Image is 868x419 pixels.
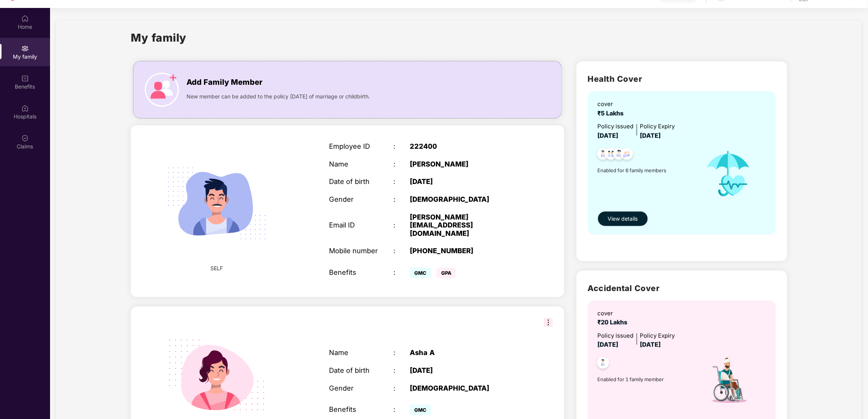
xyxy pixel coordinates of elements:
[598,341,619,348] span: [DATE]
[594,146,613,164] img: svg+xml;base64,PHN2ZyB4bWxucz0iaHR0cDovL3d3dy53My5vcmcvMjAwMC9zdmciIHdpZHRoPSI0OC45NDMiIGhlaWdodD...
[394,195,410,204] div: :
[394,247,410,255] div: :
[21,45,29,52] img: svg+xml;base64,PHN2ZyB3aWR0aD0iMjAiIGhlaWdodD0iMjAiIHZpZXdCb3g9IjAgMCAyMCAyMCIgZmlsbD0ibm9uZSIgeG...
[588,282,776,294] h2: Accidental Cover
[610,146,628,164] img: svg+xml;base64,PHN2ZyB4bWxucz0iaHR0cDovL3d3dy53My5vcmcvMjAwMC9zdmciIHdpZHRoPSI0OC45NDMiIGhlaWdodD...
[394,366,410,375] div: :
[394,384,410,393] div: :
[329,349,394,357] div: Name
[21,104,29,112] img: svg+xml;base64,PHN2ZyBpZD0iSG9zcGl0YWxzIiB4bWxucz0iaHR0cDovL3d3dy53My5vcmcvMjAwMC9zdmciIHdpZHRoPS...
[410,142,523,151] div: 222400
[21,15,29,22] img: svg+xml;base64,PHN2ZyBpZD0iSG9tZSIgeG1sbnM9Imh0dHA6Ly93d3cudzMub3JnLzIwMDAvc3ZnIiB3aWR0aD0iMjAiIG...
[394,268,410,277] div: :
[131,29,186,46] h1: My family
[598,331,634,340] div: Policy issued
[598,122,634,131] div: Policy issued
[640,341,661,348] span: [DATE]
[598,167,697,174] span: Enabled for 6 family members
[410,178,523,186] div: [DATE]
[329,268,394,277] div: Benefits
[588,73,776,85] h2: Health Cover
[640,331,675,340] div: Policy Expiry
[329,405,394,414] div: Benefits
[410,366,523,375] div: [DATE]
[602,146,620,164] img: svg+xml;base64,PHN2ZyB4bWxucz0iaHR0cDovL3d3dy53My5vcmcvMjAwMC9zdmciIHdpZHRoPSI0OC45MTUiIGhlaWdodD...
[410,247,523,255] div: [PHONE_NUMBER]
[608,215,638,223] span: View details
[394,405,410,414] div: :
[329,221,394,229] div: Email ID
[145,73,179,107] img: icon
[697,349,760,416] img: icon
[410,405,431,415] span: GMC
[437,268,456,278] span: GPA
[186,76,262,88] span: Add Family Member
[21,134,29,142] img: svg+xml;base64,PHN2ZyBpZD0iQ2xhaW0iIHhtbG5zPSJodHRwOi8vd3d3LnczLm9yZy8yMDAwL3N2ZyIgd2lkdGg9IjIwIi...
[329,247,394,255] div: Mobile number
[394,178,410,186] div: :
[410,195,523,204] div: [DEMOGRAPHIC_DATA]
[410,349,523,357] div: Asha A
[394,221,410,229] div: :
[186,92,370,101] span: New member can be added to the policy [DATE] of marriage or childbirth.
[156,143,278,265] img: svg+xml;base64,PHN2ZyB4bWxucz0iaHR0cDovL3d3dy53My5vcmcvMjAwMC9zdmciIHdpZHRoPSIyMjQiIGhlaWdodD0iMT...
[697,140,760,207] img: icon
[394,160,410,168] div: :
[410,160,523,168] div: [PERSON_NAME]
[598,100,627,109] div: cover
[598,309,631,318] div: cover
[598,109,627,117] span: ₹5 Lakhs
[394,142,410,151] div: :
[598,211,648,226] button: View details
[329,142,394,151] div: Employee ID
[329,195,394,204] div: Gender
[594,355,613,373] img: svg+xml;base64,PHN2ZyB4bWxucz0iaHR0cDovL3d3dy53My5vcmcvMjAwMC9zdmciIHdpZHRoPSI0OC45NDMiIGhlaWdodD...
[329,366,394,375] div: Date of birth
[640,122,675,131] div: Policy Expiry
[21,75,29,82] img: svg+xml;base64,PHN2ZyBpZD0iQmVuZWZpdHMiIHhtbG5zPSJodHRwOi8vd3d3LnczLm9yZy8yMDAwL3N2ZyIgd2lkdGg9Ij...
[394,349,410,357] div: :
[410,213,523,238] div: [PERSON_NAME][EMAIL_ADDRESS][DOMAIN_NAME]
[618,146,636,164] img: svg+xml;base64,PHN2ZyB4bWxucz0iaHR0cDovL3d3dy53My5vcmcvMjAwMC9zdmciIHdpZHRoPSI0OC45NDMiIGhlaWdodD...
[211,264,223,273] span: SELF
[544,318,553,327] img: svg+xml;base64,PHN2ZyB3aWR0aD0iMzIiIGhlaWdodD0iMzIiIHZpZXdCb3g9IjAgMCAzMiAzMiIgZmlsbD0ibm9uZSIgeG...
[598,375,697,383] span: Enabled for 1 family member
[329,178,394,186] div: Date of birth
[598,318,631,326] span: ₹20 Lakhs
[410,268,431,278] span: GMC
[410,384,523,393] div: [DEMOGRAPHIC_DATA]
[329,384,394,393] div: Gender
[598,132,619,139] span: [DATE]
[640,132,661,139] span: [DATE]
[329,160,394,168] div: Name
